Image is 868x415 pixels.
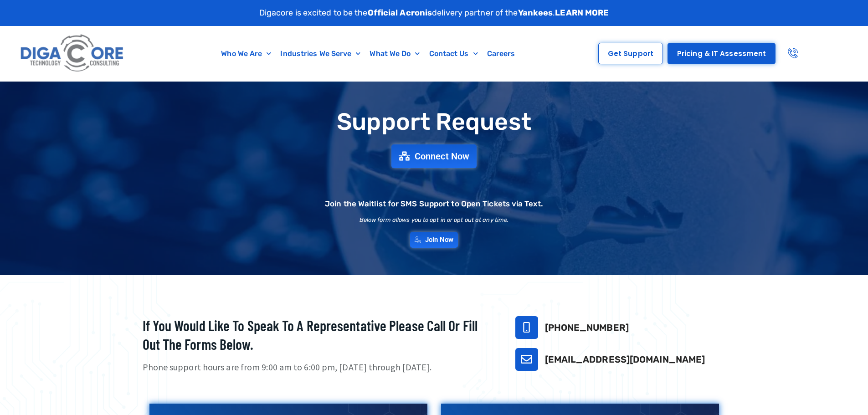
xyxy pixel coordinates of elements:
[259,7,609,19] p: Digacore is excited to be the delivery partner of the .
[360,217,509,223] h2: Below form allows you to opt in or opt out at any time.
[515,316,538,339] a: 732-646-5725
[365,43,424,64] a: What We Do
[545,322,629,333] a: [PHONE_NUMBER]
[325,200,543,208] h2: Join the Waitlist for SMS Support to Open Tickets via Text.
[368,8,432,18] strong: Official Acronis
[18,31,127,77] img: Digacore logo 1
[515,348,538,371] a: support@digacore.com
[415,152,469,161] span: Connect Now
[545,354,705,365] a: [EMAIL_ADDRESS][DOMAIN_NAME]
[143,361,493,374] p: Phone support hours are from 9:00 am to 6:00 pm, [DATE] through [DATE].
[425,236,454,243] span: Join Now
[483,43,520,64] a: Careers
[216,43,276,64] a: Who We Are
[555,8,609,18] a: LEARN MORE
[391,144,477,168] a: Connect Now
[608,50,653,57] span: Get Support
[518,8,553,18] strong: Yankees
[677,50,766,57] span: Pricing & IT Assessment
[410,232,458,248] a: Join Now
[668,43,776,64] a: Pricing & IT Assessment
[143,316,493,354] h2: If you would like to speak to a representative please call or fill out the forms below.
[276,43,365,64] a: Industries We Serve
[598,43,663,64] a: Get Support
[425,43,483,64] a: Contact Us
[120,109,749,135] h1: Support Request
[171,43,566,64] nav: Menu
